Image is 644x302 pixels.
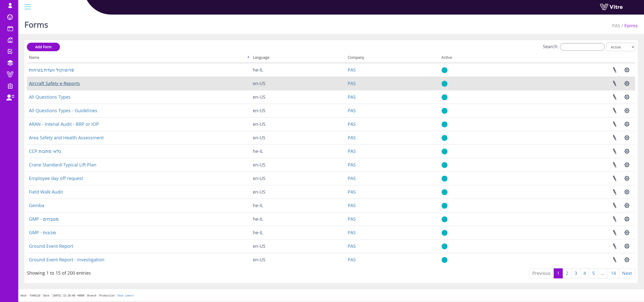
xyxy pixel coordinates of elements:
[21,294,116,297] span: Hash 'fd46216' Date '[DATE] 15:20:00 +0000' Branch 'Production'
[441,135,448,141] img: yes
[117,294,134,297] a: Show Labels
[251,77,346,90] td: en-US
[251,90,346,104] td: en-US
[529,268,554,278] a: Previous
[29,202,44,208] a: Gemba
[612,23,620,29] a: PAS
[441,162,448,168] img: yes
[29,175,83,181] a: Employee day off request
[348,202,356,208] a: PAS
[29,107,97,113] a: All Questions Types - Guidelines
[346,53,439,63] th: Company
[441,216,448,222] img: yes
[35,44,52,49] span: Add Form
[441,121,448,128] img: yes
[251,171,346,185] td: en-US
[251,131,346,144] td: en-US
[580,268,589,278] a: 4
[348,257,356,263] a: PAS
[251,239,346,253] td: en-US
[441,108,448,114] img: yes
[29,148,61,154] a: CCP גלאי מתכות
[251,104,346,117] td: en-US
[29,80,80,86] a: Aircraft Safety e-Reports
[29,135,104,141] a: Area Safety and Health Assessment
[348,229,356,235] a: PAS
[348,121,356,127] a: PAS
[29,229,56,235] a: GMP - מכונות
[441,257,448,263] img: yes
[27,53,251,63] th: Name: activate to sort column descending
[251,212,346,226] td: he-IL
[348,94,356,100] a: PAS
[348,189,356,195] a: PAS
[543,43,605,51] label: Search:
[441,81,448,87] img: yes
[251,199,346,212] td: he-IL
[608,268,619,278] a: 14
[348,243,356,249] a: PAS
[441,148,448,155] img: yes
[620,23,638,29] li: Forms
[24,13,48,34] h1: Forms
[619,268,635,278] a: Next
[554,268,563,278] a: 1
[562,268,572,278] a: 2
[348,148,356,154] a: PAS
[29,121,99,127] a: ARAN - Intenal Audit - BRP or IOP
[348,107,356,113] a: PAS
[348,135,356,141] a: PAS
[29,257,104,263] a: Ground Event Report - Investigation
[29,94,71,100] a: All Questions Types
[251,63,346,77] td: he-IL
[251,53,346,63] th: Language
[571,268,580,278] a: 3
[598,268,608,278] a: …
[251,144,346,158] td: he-IL
[348,80,356,86] a: PAS
[441,175,448,182] img: yes
[348,67,356,73] a: PAS
[29,162,96,168] a: Crane Standard-Typical Lift Plan
[589,268,598,278] a: 5
[441,189,448,195] img: yes
[29,243,73,249] a: Ground Event Report
[27,43,60,51] a: Add Form
[441,67,448,73] img: yes
[29,67,74,73] a: פרוטוקול וועדת בטיחות
[251,185,346,199] td: en-US
[29,189,63,195] a: Field Walk Audit
[441,203,448,209] img: yes
[27,268,91,276] div: Showing 1 to 15 of 200 entries
[251,117,346,131] td: en-US
[348,175,356,181] a: PAS
[560,43,605,51] input: Search:
[251,226,346,239] td: he-IL
[441,243,448,250] img: yes
[439,53,505,63] th: Active
[348,162,356,168] a: PAS
[441,94,448,100] img: yes
[441,230,448,236] img: yes
[29,216,59,222] a: GMP - מטבחים
[251,158,346,171] td: en-US
[251,253,346,266] td: en-US
[348,216,356,222] a: PAS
